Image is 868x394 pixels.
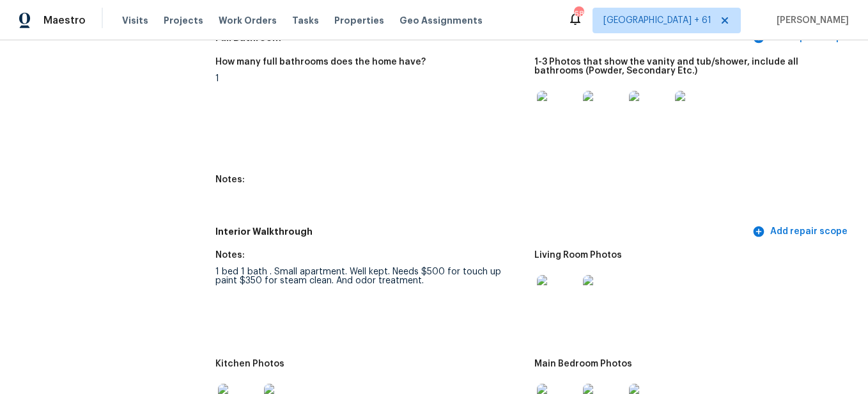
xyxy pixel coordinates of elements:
[750,220,853,244] button: Add repair scope
[122,14,148,27] span: Visits
[534,251,622,260] h5: Living Room Photos
[534,58,842,75] h5: 1-3 Photos that show the vanity and tub/shower, include all bathrooms (Powder, Secondary Etc.)
[534,359,632,368] h5: Main Bedroom Photos
[215,267,523,285] div: 1 bed 1 bath . Small apartment. Well kept. Needs $500 for touch up paint $350 for steam clean. An...
[755,224,848,240] span: Add repair scope
[43,14,86,27] span: Maestro
[215,58,426,67] h5: How many full bathrooms does the home have?
[603,14,711,27] span: [GEOGRAPHIC_DATA] + 61
[399,14,483,27] span: Geo Assignments
[574,8,583,20] div: 687
[334,14,384,27] span: Properties
[215,74,523,83] div: 1
[771,14,849,27] span: [PERSON_NAME]
[215,251,245,260] h5: Notes:
[219,14,277,27] span: Work Orders
[215,225,750,239] h5: Interior Walkthrough
[215,175,245,184] h5: Notes:
[292,16,319,25] span: Tasks
[164,14,203,27] span: Projects
[215,359,284,368] h5: Kitchen Photos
